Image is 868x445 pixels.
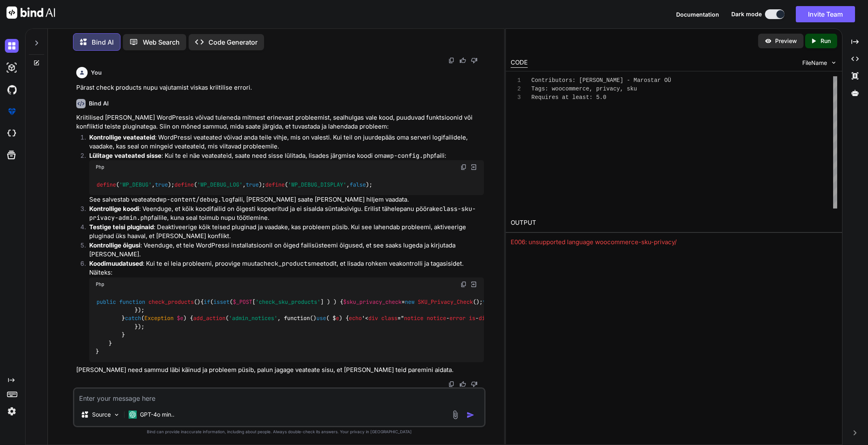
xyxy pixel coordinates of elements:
div: CODE [511,58,528,68]
span: e [336,315,339,322]
span: Exception [144,315,174,322]
span: SKU_Privacy_Check [418,298,473,305]
span: Dark mode [731,10,762,18]
p: Preview [775,37,797,45]
span: Php [96,164,104,170]
div: E006: unsupported language woocommerce-sku-privacy/ [511,238,837,247]
p: : Deaktiveerige kõik teised pluginad ja vaadake, kas probleem püsib. Kui see lahendab probleemi, ... [89,223,484,241]
code: ( , ); ( , ); ( , ); [96,181,373,189]
span: Requires at least: 5.0 [531,94,606,101]
img: settings [5,404,19,418]
img: copy [448,381,455,387]
img: darkChat [5,39,19,53]
code: wp-content/debug.log [159,196,232,204]
code: class-sku-privacy-admin.php [89,205,476,222]
img: copy [460,281,467,288]
img: attachment [451,410,460,419]
strong: Koodimuudatused [89,260,143,267]
img: chevron down [830,59,837,66]
span: define [265,181,285,188]
p: Pärast check products nupu vajutamist viskas kriitilise errori. [76,83,484,92]
img: Bind AI [6,6,55,19]
img: cloudideIcon [5,127,19,140]
span: 'admin_notices' [229,315,277,322]
span: class [381,315,397,322]
div: 2 [511,85,521,93]
p: Web Search [143,37,180,47]
span: Tags: woocommerce, privacy, sku [531,86,637,92]
span: define [174,181,194,188]
div: 1 [511,76,521,85]
p: Bind AI [92,37,114,47]
p: : Veenduge, et kõik koodifailid on õigesti kopeeritud ja ei sisalda süntaksivigu. Erilist tähelep... [89,204,484,223]
span: new [405,298,415,305]
div: 3 [511,93,521,102]
span: notice [427,315,446,322]
span: function [119,298,145,305]
code: wp-config.php [387,152,434,160]
span: use [316,315,326,322]
span: ( ) [119,298,200,305]
span: add_action [193,315,226,322]
span: true [155,181,168,188]
button: Documentation [676,10,719,19]
span: 'WP_DEBUG_DISPLAY' [288,181,346,188]
strong: Kontrollige koodi [89,205,139,213]
img: darkAi-studio [5,61,19,75]
span: public [97,298,116,305]
p: : Veenduge, et teie WordPressi installatsioonil on õiged failisüsteemi õigused, et see saaks luge... [89,241,484,259]
span: error [449,315,466,322]
span: is [469,315,475,322]
p: : Kui te ei näe veateateid, saate need sisse lülitada, lisades järgmise koodi oma faili: [89,151,484,161]
img: Pick Models [113,411,120,418]
strong: Kontrollige õigusi [89,241,140,249]
p: See salvestab veateated faili, [PERSON_NAME] saate [PERSON_NAME] hiljem vaadata. [89,195,484,204]
span: $e [177,315,183,322]
span: define [97,181,116,188]
code: check_products [260,260,311,268]
span: catch [125,315,141,322]
p: Code Generator [208,37,258,47]
p: Source [92,411,111,419]
p: [PERSON_NAME] need sammud läbi käinud ja probleem püsib, palun jagage veateate sisu, et [PERSON_N... [76,365,484,375]
button: Invite Team [796,6,855,22]
h6: Bind AI [89,99,109,107]
p: GPT-4o min.. [140,411,174,419]
p: : Kui te ei leia probleemi, proovige muuta meetodit, et lisada rohkem veakontrolli ja tagasisidet... [89,259,484,277]
img: copy [460,164,467,170]
img: Open in Browser [470,281,477,288]
img: icon [466,411,475,419]
strong: Lülitage veateated sisse [89,152,161,159]
span: Contributors: [PERSON_NAME] - Marostar OÜ [531,77,671,84]
span: notice [404,315,423,322]
h6: You [91,69,102,77]
span: echo [349,315,362,322]
img: copy [448,57,455,64]
span: div [368,315,378,322]
span: dismissible [479,315,514,322]
p: : WordPressi veateated võivad anda teile vihje, mis on valesti. Kui teil on juurdepääs oma server... [89,133,484,151]
strong: Kontrollige veateateid [89,133,155,141]
img: like [460,57,466,64]
p: Run [821,37,831,45]
span: 'WP_DEBUG' [119,181,152,188]
h2: OUTPUT [506,213,842,232]
img: dislike [471,57,477,64]
span: FileName [802,59,827,67]
img: githubDark [5,83,19,97]
img: dislike [471,381,477,387]
span: Php [96,281,104,288]
img: like [460,381,466,387]
span: false [350,181,366,188]
img: premium [5,105,19,118]
strong: Testige teisi pluginaid [89,223,154,231]
p: Bind can provide inaccurate information, including about people. Always double-check its answers.... [73,429,486,435]
img: GPT-4o mini [129,411,137,419]
span: true [246,181,259,188]
span: 'check_sku_products' [256,298,320,305]
p: Kriitilised [PERSON_NAME] WordPressis võivad tuleneda mitmest erinevast probleemist, sealhulgas v... [76,113,484,131]
span: if [204,298,210,305]
span: $_POST [233,298,252,305]
span: isset [213,298,230,305]
span: check_products [148,298,194,305]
